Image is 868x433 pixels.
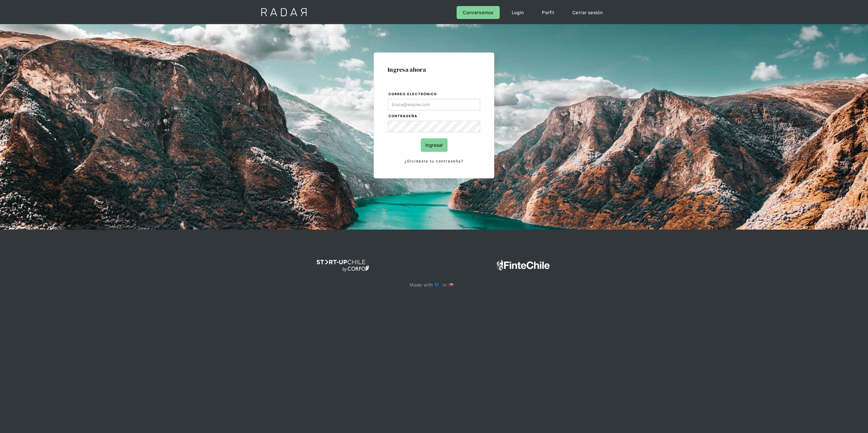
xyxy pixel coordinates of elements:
[536,6,560,19] a: Perfil
[506,6,530,19] a: Login
[388,113,480,119] label: Contraseña
[388,158,480,165] a: ¿Olvidaste tu contraseña?
[410,281,458,289] p: Made with 💙 in 🇨🇱
[388,66,480,73] h1: Ingresa ahora
[388,91,480,97] label: Correo electrónico
[566,6,609,19] a: Cerrar sesión
[388,91,480,165] form: Login Form
[421,138,448,152] input: Ingresar
[457,6,499,19] a: Conversemos
[388,99,480,110] input: bruce@wayne.com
